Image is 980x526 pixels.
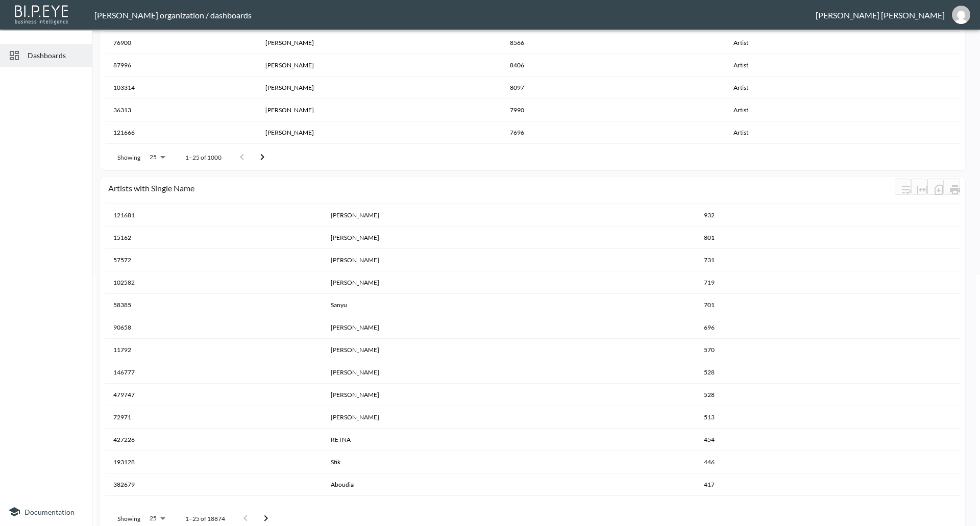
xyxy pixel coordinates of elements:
th: Artist [725,121,960,144]
th: 11792 [105,339,323,361]
th: 8097 [502,77,725,99]
th: 513 [696,406,960,429]
div: Number of rows selected for download: 18874 [927,179,944,197]
th: 87996 [105,54,257,77]
th: 76900 [105,32,257,54]
th: Man Ray [257,99,502,121]
div: Toggle table layout between fixed and auto (default: auto) [911,179,927,197]
button: jessica@mutualart.com [945,3,977,27]
th: Artist [725,99,960,121]
th: Canaletto [323,316,696,339]
th: 382679 [105,473,323,496]
th: Edgar Degas [257,32,502,54]
th: 701 [696,294,960,316]
div: Artists with Single Name [108,183,895,193]
img: bipeye-logo [13,3,71,26]
button: Go to next page [252,147,273,167]
div: Print [944,179,960,197]
p: 1–25 of 18874 [185,514,225,523]
p: Showing [117,153,140,162]
th: Artist [725,54,960,77]
th: 146777 [105,361,323,384]
p: Showing [117,514,140,523]
th: Brassaï [323,204,696,227]
div: [PERSON_NAME] organization / dashboards [94,10,816,20]
th: 121666 [105,121,257,144]
th: 427226 [105,429,323,451]
th: Franco [323,384,696,406]
span: Documentation [24,508,75,516]
th: 57572 [105,249,323,271]
th: 72971 [105,406,323,429]
th: 454 [696,429,960,451]
th: 8566 [502,32,725,54]
th: Cindy Sherman [257,121,502,144]
th: 103314 [105,77,257,99]
div: Wrap text [895,179,911,197]
div: [PERSON_NAME] [PERSON_NAME] [816,10,945,20]
a: Documentation [8,506,84,518]
th: 36313 [105,99,257,121]
th: Sanyu [323,294,696,316]
th: 932 [696,204,960,227]
th: 528 [696,384,960,406]
th: Balthus [323,406,696,429]
th: 731 [696,249,960,271]
span: Dashboards [28,50,84,61]
th: 413 [696,496,960,518]
img: d3b79b7ae7d6876b06158c93d1632626 [952,6,970,24]
th: 15162 [105,227,323,249]
th: RETNA [323,429,696,451]
th: 696 [696,316,960,339]
th: Mr. [323,496,696,518]
th: 801 [696,227,960,249]
th: Artist [725,77,960,99]
th: 7990 [502,99,725,121]
th: FAILE [323,339,696,361]
th: Keith Haring [257,54,502,77]
th: 719 [696,271,960,294]
th: Stik [323,451,696,473]
div: 25 [144,512,169,525]
th: 7696 [502,121,725,144]
th: 417 [696,473,960,496]
th: Aboudia [323,473,696,496]
th: 528 [696,361,960,384]
th: 121681 [105,204,323,227]
div: 25 [144,151,169,164]
th: Affandi [323,227,696,249]
th: 61934 [105,496,323,518]
th: Titian [323,249,696,271]
th: 90658 [105,316,323,339]
th: Lebadang [323,361,696,384]
th: 479747 [105,384,323,406]
th: Panamarenko [323,271,696,294]
p: 1–25 of 1000 [185,153,222,162]
th: 570 [696,339,960,361]
th: 446 [696,451,960,473]
th: 8406 [502,54,725,77]
th: 58385 [105,294,323,316]
th: Pierre-Auguste Renoir [257,77,502,99]
th: 193128 [105,451,323,473]
th: 102582 [105,271,323,294]
th: Artist [725,32,960,54]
